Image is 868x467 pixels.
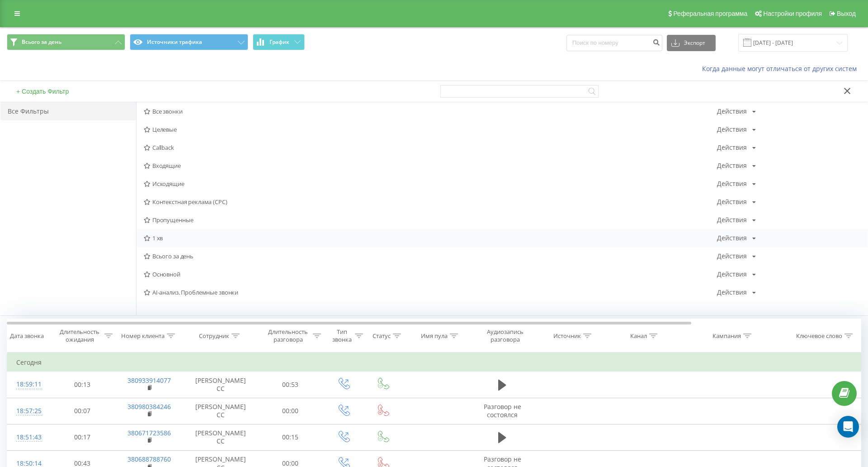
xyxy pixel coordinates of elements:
div: Действия [717,126,747,133]
td: 00:07 [49,398,115,424]
span: Всього за день [144,253,717,259]
div: Сотрудник [199,332,229,340]
a: 380688788760 [127,455,171,463]
div: Действия [717,235,747,241]
a: Когда данные могут отличаться от других систем [702,64,861,73]
td: 00:17 [49,424,115,450]
div: Действия [717,253,747,259]
span: AI-анализ. Проблемные звонки [144,289,717,295]
div: Действия [717,271,747,277]
span: 1 хв [144,235,717,241]
div: Ключевое слово [796,332,842,340]
td: 00:15 [257,424,323,450]
span: Основной [144,271,717,277]
button: Всього за день [7,34,125,50]
td: [PERSON_NAME] CC [184,424,257,450]
span: Контекстная реклама (CPC) [144,199,717,205]
div: Статус [373,332,391,340]
div: Open Intercom Messenger [837,416,859,438]
div: Действия [717,199,747,205]
div: Действия [717,162,747,169]
a: 380980384246 [127,402,171,411]
a: 380671723586 [127,429,171,437]
div: Длительность ожидания [57,328,103,343]
td: Сегодня [7,353,861,372]
div: 18:57:25 [16,402,40,420]
span: График [269,39,289,45]
td: 00:00 [257,398,323,424]
span: Целевые [144,126,717,133]
div: Длительность разговора [265,328,311,343]
div: Канал [630,332,647,340]
a: 380933914077 [127,376,171,385]
button: Источники трафика [130,34,248,50]
div: Имя пула [421,332,448,340]
div: Аудиозапись разговора [479,328,532,343]
div: Действия [717,289,747,295]
button: Экспорт [667,35,716,51]
div: Источник [553,332,581,340]
td: 00:13 [49,372,115,398]
div: Действия [717,144,747,151]
div: Номер клиента [121,332,165,340]
span: Реферальная программа [673,10,747,17]
div: Все Фильтры [0,102,136,120]
div: Действия [717,217,747,223]
div: 18:51:43 [16,429,40,446]
span: Выход [837,10,856,17]
div: Тип звонка [331,328,353,343]
span: Все звонки [144,108,717,114]
div: Дата звонка [10,332,44,340]
span: Пропущенные [144,217,717,223]
td: [PERSON_NAME] CC [184,372,257,398]
span: Исходящие [144,181,717,187]
span: Всього за день [22,38,61,46]
div: Действия [717,108,747,114]
td: 00:53 [257,372,323,398]
button: График [253,34,305,50]
span: Разговор не состоялся [484,402,521,419]
span: Настройки профиля [763,10,822,17]
div: Действия [717,181,747,187]
span: Входящие [144,162,717,169]
div: 18:59:11 [16,376,40,393]
td: [PERSON_NAME] CC [184,398,257,424]
input: Поиск по номеру [566,35,662,51]
span: Callback [144,144,717,151]
button: Закрыть [841,87,854,96]
button: + Создать Фильтр [14,87,71,95]
div: Кампания [712,332,741,340]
